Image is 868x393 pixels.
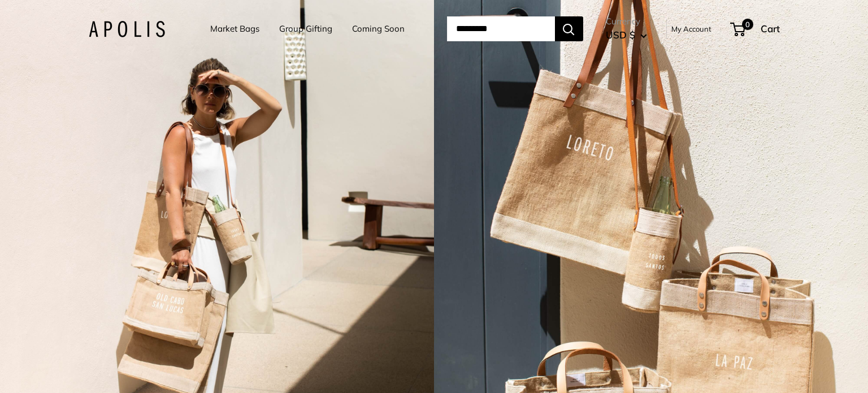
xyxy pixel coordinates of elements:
button: Search [555,16,583,41]
input: Search... [447,16,555,41]
a: 0 Cart [731,20,780,38]
button: USD $ [606,26,647,44]
a: My Account [671,22,711,36]
span: Cart [761,23,780,34]
span: USD $ [606,29,635,41]
span: Currency [606,14,647,29]
a: Coming Soon [352,21,405,37]
a: Group Gifting [279,21,332,37]
a: Market Bags [210,21,259,37]
span: 0 [741,19,753,30]
img: Apolis [89,21,165,37]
